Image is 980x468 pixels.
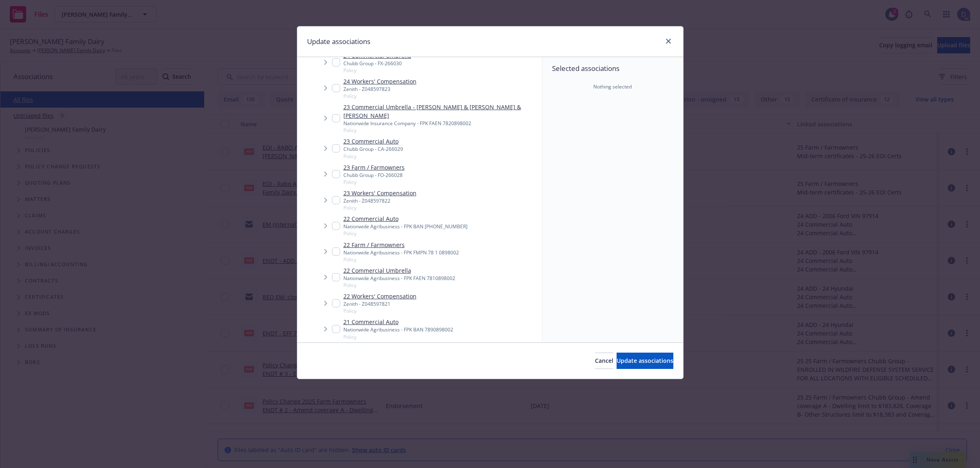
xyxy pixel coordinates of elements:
a: 24 Workers' Compensation [343,77,416,86]
h1: Update associations [307,36,370,47]
div: Zenith - Z048597821 [343,300,416,307]
span: Policy [343,67,411,74]
span: Policy [343,204,416,211]
div: Nationwide Agribusiness - FPK FMPN 78 1 0898002 [343,249,459,256]
span: Policy [343,127,539,134]
a: close [664,36,673,46]
button: Update associations [617,353,673,369]
a: 23 Commercial Umbrella - [PERSON_NAME] & [PERSON_NAME] & [PERSON_NAME] [343,103,539,120]
span: Update associations [617,357,673,364]
div: Chubb Group - CA-266029 [343,146,403,152]
span: Policy [343,307,416,314]
span: Policy [343,256,459,263]
a: 22 Workers' Compensation [343,292,416,300]
a: 23 Workers' Compensation [343,189,416,197]
a: 22 Commercial Umbrella [343,266,455,275]
span: Policy [343,179,405,185]
span: Cancel [595,357,613,364]
span: Policy [343,230,468,237]
a: 23 Commercial Auto [343,137,403,146]
a: 23 Farm / Farmowners [343,163,405,172]
a: 21 Commercial Auto [343,318,453,326]
span: Policy [343,333,453,340]
div: Nationwide Agribusiness - FPK BAN [PHONE_NUMBER] [343,223,468,230]
div: Chubb Group - FX-266030 [343,60,411,67]
div: Nationwide Agribusiness - FPK BAN 7890898002 [343,326,453,333]
span: Policy [343,93,416,99]
a: 22 Farm / Farmowners [343,241,459,249]
div: Nationwide Insurance Company - FPK FAEN 7820898002 [343,120,539,127]
span: Selected associations [552,64,673,73]
div: Chubb Group - FO-266028 [343,172,405,179]
a: 22 Commercial Auto [343,214,468,223]
div: Zenith - Z048597822 [343,197,416,204]
span: Nothing selected [593,83,632,91]
div: Nationwide Agribusiness - FPK FAEN 7810898002 [343,275,455,282]
button: Cancel [595,353,613,369]
span: Policy [343,282,455,289]
span: Policy [343,153,403,160]
div: Zenith - Z048597823 [343,86,416,93]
